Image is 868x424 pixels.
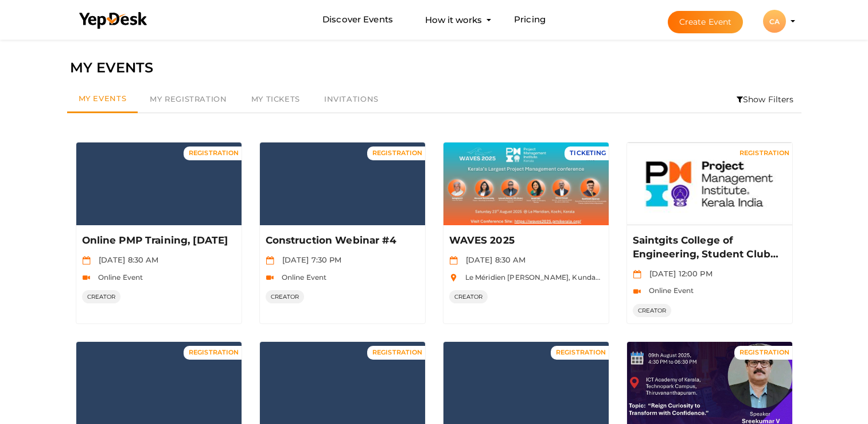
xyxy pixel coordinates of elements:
[266,290,305,303] span: CREATOR
[266,234,417,248] p: Construction Webinar #4
[266,273,274,282] img: video-icon.svg
[266,256,274,265] img: calendar.svg
[760,9,789,33] button: CA
[324,94,379,103] span: Invitations
[82,290,121,303] span: CREATOR
[239,86,312,113] a: My Tickets
[70,57,799,79] div: MY EVENTS
[763,17,786,26] profile-pic: CA
[633,287,641,296] img: video-icon.svg
[92,273,143,282] span: Online Event
[633,304,672,317] span: CREATOR
[633,270,641,279] img: calendar.svg
[312,86,391,113] a: Invitations
[322,9,393,30] a: Discover Events
[449,256,458,265] img: calendar.svg
[449,273,458,282] img: location.svg
[82,273,91,282] img: video-icon.svg
[644,269,713,278] span: [DATE] 12:00 PM
[422,9,485,30] button: How it works
[514,9,546,30] a: Pricing
[643,286,694,295] span: Online Event
[138,86,239,113] a: My Registration
[449,290,488,303] span: CREATOR
[82,256,91,265] img: calendar.svg
[79,94,127,103] span: My Events
[460,255,526,264] span: [DATE] 8:30 AM
[276,273,327,282] span: Online Event
[277,255,342,264] span: [DATE] 7:30 PM
[763,10,786,33] div: CA
[150,94,227,103] span: My Registration
[93,255,159,264] span: [DATE] 8:30 AM
[633,234,784,261] p: Saintgits College of Engineering, Student Club registration [DATE]-[DATE]
[67,86,138,113] a: My Events
[729,86,801,113] li: Show Filters
[449,234,600,248] p: WAVES 2025
[251,94,300,103] span: My Tickets
[668,11,744,33] button: Create Event
[82,234,233,248] p: Online PMP Training, [DATE]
